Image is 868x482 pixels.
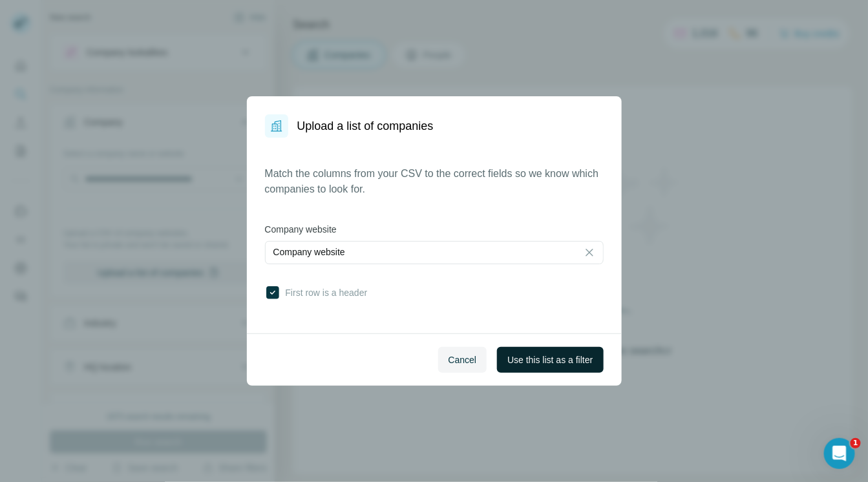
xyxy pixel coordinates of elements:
button: Use this list as a filter [497,347,603,373]
span: First row is a header [281,286,368,299]
p: Company website [273,246,345,258]
h1: Upload a list of companies [297,117,434,135]
span: Use this list as a filter [507,353,593,366]
span: 1 [851,438,861,448]
button: Cancel [438,347,487,373]
label: Company website [265,223,604,236]
iframe: Intercom live chat [824,438,855,469]
p: Match the columns from your CSV to the correct fields so we know which companies to look for. [265,166,604,197]
span: Cancel [449,353,477,366]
